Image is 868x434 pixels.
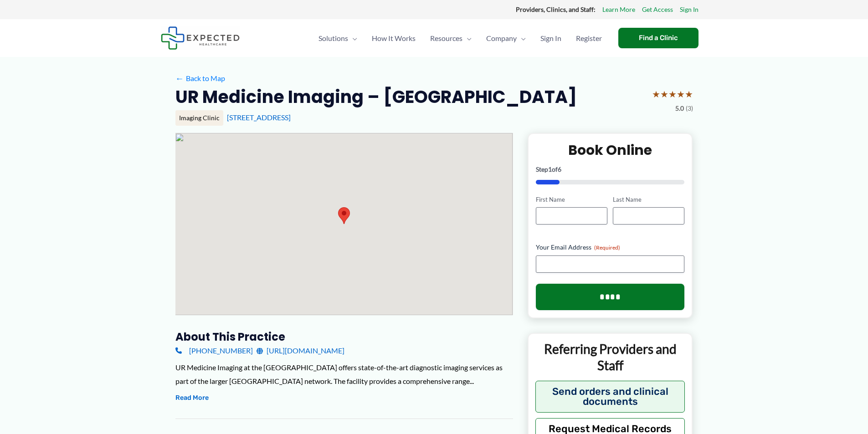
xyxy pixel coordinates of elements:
[175,361,513,388] div: UR Medicine Imaging at the [GEOGRAPHIC_DATA] offers state-of-the-art diagnostic imaging services ...
[536,141,685,159] h2: Book Online
[548,165,552,173] span: 1
[642,4,673,15] a: Get Access
[613,195,684,204] label: Last Name
[677,86,685,102] span: ★
[540,22,561,54] span: Sign In
[348,22,357,54] span: Menu Toggle
[516,5,596,13] strong: Providers, Clinics, and Staff:
[686,102,693,114] span: (3)
[536,166,685,173] p: Step of
[535,341,685,374] p: Referring Providers and Staff
[685,86,693,102] span: ★
[479,22,533,54] a: CompanyMenu Toggle
[535,381,685,413] button: Send orders and clinical documents
[536,243,685,252] label: Your Email Address
[652,86,660,102] span: ★
[618,28,699,48] a: Find a Clinic
[365,22,423,54] a: How It Works
[311,22,609,54] nav: Primary Site Navigation
[533,22,569,54] a: Sign In
[660,86,668,102] span: ★
[257,344,344,357] a: [URL][DOMAIN_NAME]
[175,393,209,403] button: Read More
[175,344,253,357] a: [PHONE_NUMBER]
[161,26,240,50] img: Expected Healthcare Logo - side, dark font, small
[423,22,479,54] a: ResourcesMenu Toggle
[517,22,526,54] span: Menu Toggle
[569,22,609,54] a: Register
[175,86,577,108] h2: UR Medicine Imaging – [GEOGRAPHIC_DATA]
[576,22,602,54] span: Register
[558,165,561,173] span: 6
[318,22,348,54] span: Solutions
[680,4,699,15] a: Sign In
[430,22,462,54] span: Resources
[175,71,225,85] a: ←Back to Map
[536,195,607,204] label: First Name
[486,22,517,54] span: Company
[175,74,184,82] span: ←
[675,102,684,114] span: 5.0
[594,244,620,251] span: (Required)
[668,86,677,102] span: ★
[175,110,223,126] div: Imaging Clinic
[311,22,365,54] a: SolutionsMenu Toggle
[175,330,513,344] h3: About this practice
[462,22,472,54] span: Menu Toggle
[372,22,416,54] span: How It Works
[227,113,291,122] a: [STREET_ADDRESS]
[602,4,635,15] a: Learn More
